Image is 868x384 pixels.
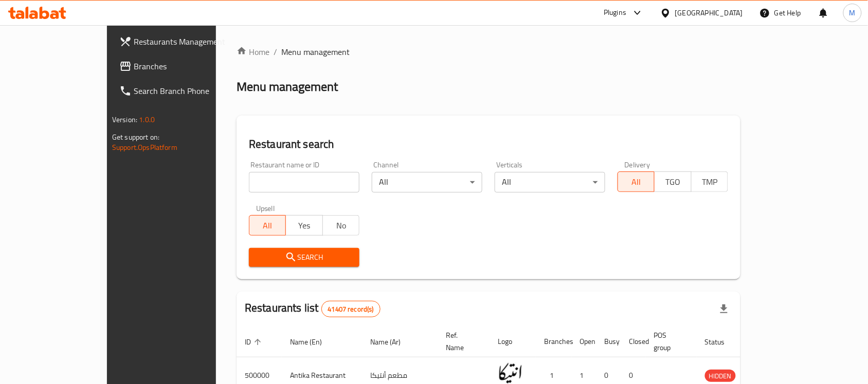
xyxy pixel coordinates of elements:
span: Branches [134,60,244,72]
div: [GEOGRAPHIC_DATA] [675,7,743,18]
th: Closed [621,326,646,357]
a: Support.OpsPlatform [112,141,177,154]
a: Search Branch Phone [111,79,252,103]
span: Yes [290,218,318,233]
span: Get support on: [112,130,159,144]
span: All [622,175,650,189]
label: Delivery [625,161,650,168]
span: ID [245,336,264,348]
span: Version: [112,113,137,126]
h2: Menu management [237,79,338,95]
th: Branches [536,326,572,357]
span: No [327,218,355,233]
span: Status [705,336,738,348]
div: Plugins [604,7,626,19]
span: HIDDEN [705,370,736,382]
div: Total records count [321,301,381,317]
button: All [618,171,655,192]
div: All [372,172,482,193]
span: 1.0.0 [139,113,155,126]
th: Open [572,326,596,357]
th: Logo [490,326,536,357]
h2: Restaurant search [249,137,728,152]
li: / [274,46,277,58]
span: Search [257,251,351,264]
button: No [322,215,359,236]
span: Restaurants Management [134,35,244,48]
button: All [249,215,286,236]
nav: breadcrumb [237,46,740,58]
span: Search Branch Phone [134,85,244,97]
span: TMP [696,175,724,189]
span: POS group [654,329,684,354]
button: Yes [285,215,322,236]
button: TMP [691,171,728,192]
button: Search [249,248,359,267]
span: M [849,7,856,18]
a: Home [237,46,269,58]
span: Name (En) [290,336,335,348]
input: Search for restaurant name or ID.. [249,172,359,193]
label: Upsell [256,205,275,212]
div: Export file [712,297,736,321]
span: Ref. Name [446,329,477,354]
a: Branches [111,54,252,79]
span: Name (Ar) [370,336,414,348]
span: TGO [659,175,687,189]
div: All [495,172,605,193]
th: Busy [596,326,621,357]
button: TGO [654,171,691,192]
span: 41407 record(s) [322,304,380,314]
h2: Restaurants list [245,300,381,317]
a: Restaurants Management [111,29,252,54]
span: All [254,218,282,233]
span: Menu management [281,46,350,58]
